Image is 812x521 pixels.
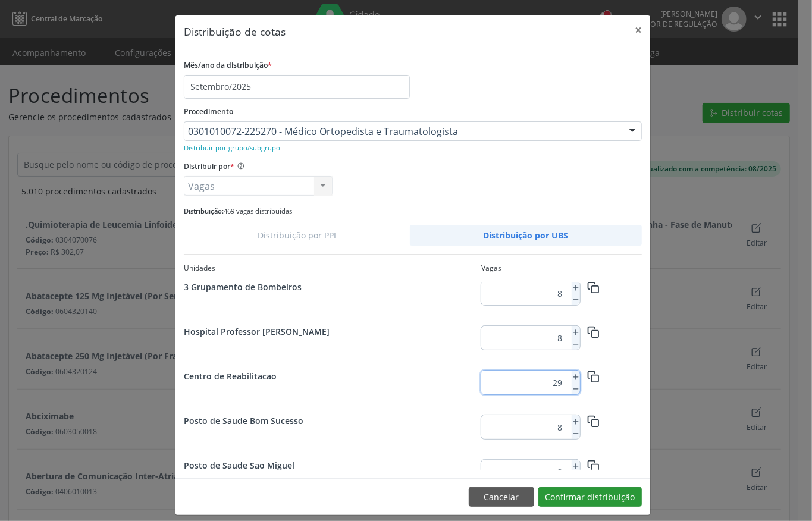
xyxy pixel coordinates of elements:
[184,225,410,246] a: Distribuição por PPI
[184,370,481,382] div: Centro de Reabilitacao
[188,125,617,137] span: 0301010072-225270 - Médico Ortopedista e Traumatologista
[184,142,280,153] a: Distribuir por grupo/subgrupo
[184,459,481,472] div: Posto de Saude Sao Miguel
[481,263,501,274] div: Vagas
[184,24,286,39] h5: Distribuição de cotas
[184,415,481,427] div: Posto de Saude Bom Sucesso
[184,143,280,152] small: Distribuir por grupo/subgrupo
[184,263,481,274] div: Unidades
[184,75,410,99] input: Selecione o mês/ano
[184,103,233,121] label: Procedimento
[184,206,292,215] small: 469 vagas distribuídas
[184,57,272,75] label: Mês/ano da distribuição
[184,325,481,338] div: Hospital Professor [PERSON_NAME]
[626,15,650,45] button: Close
[184,158,234,176] label: Distribuir por
[234,158,245,170] ion-icon: help circle outline
[538,487,642,507] button: Confirmar distribuição
[410,225,642,246] a: Distribuição por UBS
[184,206,224,215] span: Distribuição:
[469,487,534,507] button: Cancelar
[184,281,481,293] div: 3 Grupamento de Bombeiros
